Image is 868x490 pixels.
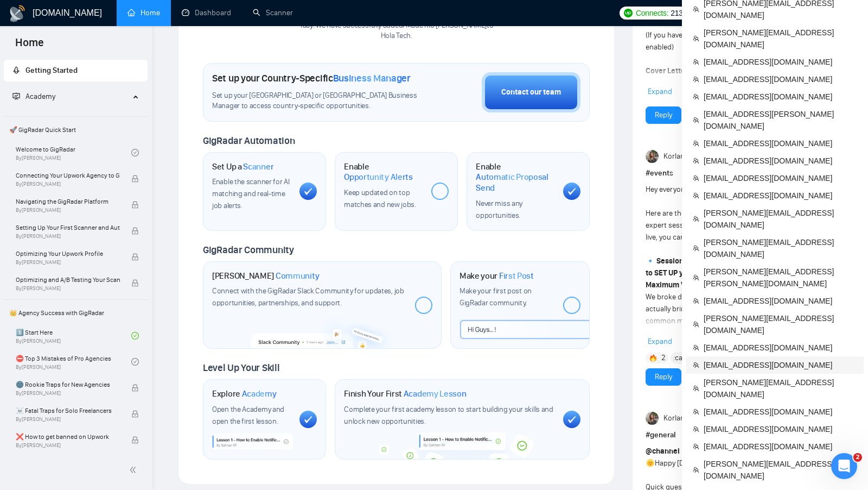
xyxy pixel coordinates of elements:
iframe: Intercom live chat [831,453,857,479]
span: [EMAIL_ADDRESS][DOMAIN_NAME] [704,73,857,85]
img: Korlan [646,412,659,425]
span: team [693,93,699,100]
span: team [693,274,699,281]
span: [PERSON_NAME][EMAIL_ADDRESS][DOMAIN_NAME] [704,458,857,482]
span: Home [7,35,53,58]
span: Scanner [243,161,273,172]
a: homeHome [127,8,160,17]
h1: Finish Your First [344,388,466,399]
span: team [693,362,699,368]
span: team [693,59,699,65]
span: [EMAIL_ADDRESS][DOMAIN_NAME] [704,295,857,307]
span: rocket [12,66,20,74]
span: team [693,321,699,328]
h1: # events [646,167,828,179]
span: [EMAIL_ADDRESS][DOMAIN_NAME] [704,91,857,103]
img: Korlan [646,150,659,163]
span: lock [131,201,139,209]
span: Academy [25,92,55,101]
span: Level Up Your Skill [203,362,279,374]
span: Academy [242,388,277,399]
span: Korlan [663,150,685,162]
span: lock [131,384,139,392]
span: Expand [648,87,672,96]
span: [EMAIL_ADDRESS][DOMAIN_NAME] [704,406,857,418]
span: 🌞 [646,458,655,468]
img: academy-bg.png [373,432,551,459]
span: team [693,409,699,415]
span: team [693,385,699,392]
span: team [693,298,699,304]
span: [EMAIL_ADDRESS][DOMAIN_NAME] [704,342,857,354]
a: Reply [655,109,672,121]
span: Optimizing and A/B Testing Your Scanner for Better Results [16,274,120,285]
span: GigRadar Community [203,244,294,256]
span: Academy [12,92,55,101]
span: team [693,117,699,123]
span: Open the Academy and open the first lesson. [212,405,284,426]
span: By [PERSON_NAME] [16,442,120,449]
button: Reply [646,106,681,124]
span: Set up your [GEOGRAPHIC_DATA] or [GEOGRAPHIC_DATA] Business Manager to access country-specific op... [212,91,427,111]
span: Connecting Your Upwork Agency to GigRadar [16,170,120,181]
span: GigRadar Automation [203,135,295,147]
span: 2 [661,353,666,363]
a: ⛔ Top 3 Mistakes of Pro AgenciesBy[PERSON_NAME] [16,350,131,374]
span: [PERSON_NAME][EMAIL_ADDRESS][DOMAIN_NAME] [704,376,857,400]
span: By [PERSON_NAME] [16,285,120,292]
span: Opportunity Alerts [344,172,413,183]
img: 🔥 [649,354,657,362]
span: By [PERSON_NAME] [16,416,120,423]
span: lock [131,279,139,287]
span: [PERSON_NAME][EMAIL_ADDRESS][DOMAIN_NAME] [704,27,857,51]
span: Expand [648,337,672,346]
span: check-circle [131,332,139,340]
span: team [693,467,699,473]
span: team [693,216,699,222]
h1: # general [646,429,828,441]
span: [EMAIL_ADDRESS][DOMAIN_NAME] [704,441,857,453]
span: lock [131,253,139,261]
span: [PERSON_NAME][EMAIL_ADDRESS][PERSON_NAME][DOMAIN_NAME] [704,266,857,290]
span: [EMAIL_ADDRESS][DOMAIN_NAME] [704,172,857,184]
span: Complete your first academy lesson to start building your skills and unlock new opportunities. [344,405,553,426]
h1: [PERSON_NAME] [212,271,320,281]
span: [EMAIL_ADDRESS][DOMAIN_NAME] [704,56,857,68]
span: team [693,426,699,432]
div: Contact our team [501,86,561,98]
span: team [693,443,699,450]
span: Keep updated on top matches and new jobs. [344,188,416,209]
span: lock [131,175,139,183]
span: double-left [129,464,140,475]
span: lock [131,410,139,418]
div: Hey everyone Here are the recordings from our previous expert sessions - in case you missed them ... [646,184,792,482]
span: team [693,140,699,147]
span: [EMAIL_ADDRESS][DOMAIN_NAME] [704,155,857,167]
span: [EMAIL_ADDRESS][DOMAIN_NAME] [704,190,857,202]
a: 1️⃣ Start HereBy[PERSON_NAME] [16,324,131,348]
span: [EMAIL_ADDRESS][DOMAIN_NAME] [704,137,857,149]
span: team [693,245,699,252]
span: Connect with the GigRadar Slack Community for updates, job opportunities, partnerships, and support. [212,286,404,307]
span: 🌚 Rookie Traps for New Agencies [16,379,120,390]
span: First Post [499,271,534,281]
span: ❌ How to get banned on Upwork [16,431,120,442]
span: [PERSON_NAME][EMAIL_ADDRESS][DOMAIN_NAME] [704,236,857,260]
span: By [PERSON_NAME] [16,233,120,240]
h1: Enable [476,161,554,193]
span: 🔹 [646,256,655,266]
span: [EMAIL_ADDRESS][PERSON_NAME][DOMAIN_NAME] [704,108,857,132]
span: team [693,175,699,181]
span: 🚀 GigRadar Quick Start [5,119,146,141]
button: Reply [646,368,681,386]
h1: Set Up a [212,161,273,172]
strong: Cover Letter 👇 [646,66,699,76]
a: Reply [655,371,672,383]
span: Korlan [663,412,685,424]
span: team [693,76,699,83]
li: Getting Started [4,60,148,81]
span: By [PERSON_NAME] [16,259,120,266]
span: team [693,192,699,199]
h1: Explore [212,388,277,399]
span: :catt: [673,352,690,364]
